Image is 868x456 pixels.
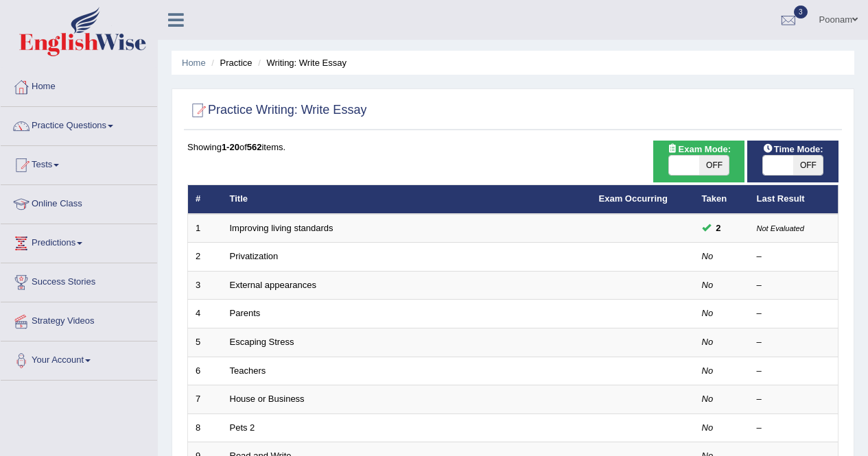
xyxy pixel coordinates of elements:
[749,185,838,214] th: Last Result
[1,107,157,141] a: Practice Questions
[222,185,591,214] th: Title
[1,302,157,337] a: Strategy Videos
[1,185,157,219] a: Online Class
[702,251,714,261] em: No
[230,280,316,290] a: External appearances
[188,185,222,214] th: #
[222,142,239,152] b: 1-20
[230,308,261,318] a: Parents
[188,243,222,272] td: 2
[662,142,736,156] span: Exam Mode:
[757,393,831,406] div: –
[757,224,804,232] small: Not Evaluated
[702,337,714,347] em: No
[187,100,366,121] h2: Practice Writing: Write Essay
[247,142,262,152] b: 562
[188,385,222,414] td: 7
[694,185,749,214] th: Taken
[230,422,255,433] a: Pets 2
[702,394,714,404] em: No
[1,263,157,298] a: Success Stories
[188,271,222,300] td: 3
[208,56,252,69] li: Practice
[230,337,294,347] a: Escaping Stress
[757,279,831,292] div: –
[255,56,347,69] li: Writing: Write Essay
[757,365,831,378] div: –
[188,357,222,385] td: 6
[702,280,714,290] em: No
[794,5,808,19] span: 3
[699,156,729,175] span: OFF
[1,341,157,376] a: Your Account
[757,307,831,320] div: –
[230,223,333,233] a: Improving living standards
[230,394,305,404] a: House or Business
[188,214,222,243] td: 1
[599,193,668,204] a: Exam Occurring
[1,146,157,180] a: Tests
[793,156,823,175] span: OFF
[188,328,222,357] td: 5
[188,300,222,328] td: 4
[187,141,838,154] div: Showing of items.
[230,251,279,261] a: Privatization
[702,422,714,433] em: No
[758,142,829,156] span: Time Mode:
[757,422,831,435] div: –
[1,68,157,102] a: Home
[188,413,222,442] td: 8
[711,221,727,235] span: You can still take this question
[702,308,714,318] em: No
[182,58,206,68] a: Home
[757,336,831,349] div: –
[1,224,157,259] a: Predictions
[653,141,744,182] div: Show exams occurring in exams
[757,250,831,263] div: –
[230,365,266,376] a: Teachers
[702,365,714,376] em: No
